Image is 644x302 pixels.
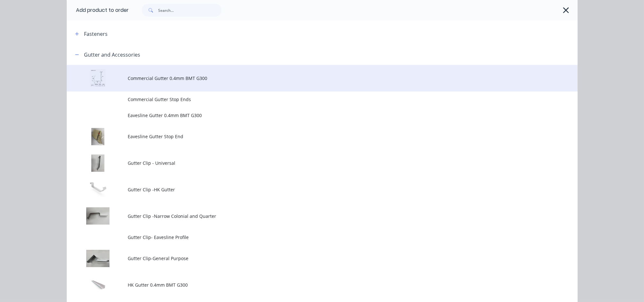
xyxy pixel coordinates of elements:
span: Gutter Clip - Universal [128,160,488,166]
span: Gutter Clip -Narrow Colonial and Quarter [128,213,488,219]
input: Search... [158,4,222,17]
span: Gutter Clip- Eavesline Profile [128,234,488,241]
span: HK Gutter 0.4mm BMT G300 [128,282,488,288]
span: Commercial Gutter Stop Ends [128,96,488,103]
span: Eavesline Gutter 0.4mm BMT G300 [128,112,488,119]
span: Commercial Gutter 0.4mm BMT G300 [128,75,488,82]
div: Gutter and Accessories [84,51,140,59]
span: Gutter Clip -HK Gutter [128,186,488,193]
span: Eavesline Gutter Stop End [128,133,488,140]
span: Gutter Clip-General Purpose [128,255,488,262]
div: Fasteners [84,30,108,38]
